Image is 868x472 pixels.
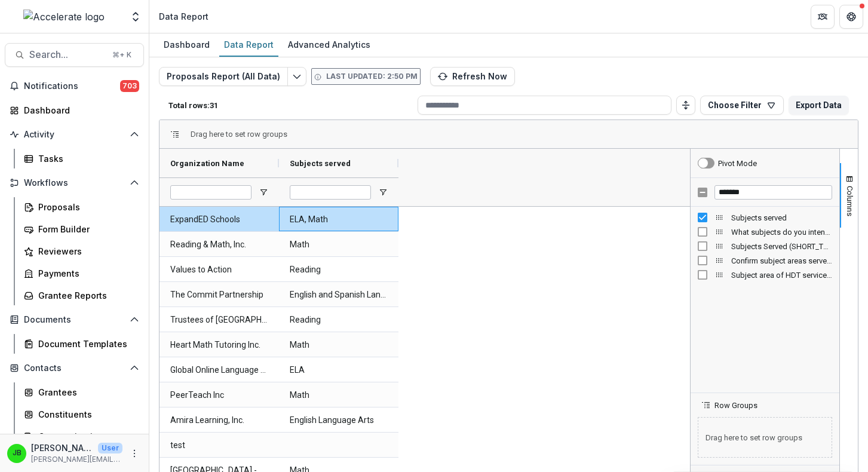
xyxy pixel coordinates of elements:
div: Form Builder [38,223,134,235]
input: Subjects served Filter Input [290,185,371,200]
div: Confirm subject areas served. (SHORT_TEXT) Column [691,253,839,268]
span: Contacts [24,363,125,373]
span: Reading & Math, Inc. [170,232,268,257]
span: PeerTeach Inc [170,383,268,407]
a: Constituents [19,404,144,424]
span: ELA, Math [290,207,388,232]
p: Last updated: 2:50 PM [326,71,418,82]
input: Organization Name Filter Input [170,185,251,200]
button: Search... [5,43,144,67]
a: Grantees [19,382,144,402]
div: Column List 5 Columns [691,210,839,282]
span: Math [290,383,388,407]
span: Math [290,333,388,357]
button: Proposals Report (All Data) [159,67,288,86]
span: Math [290,232,388,257]
p: Total rows: 31 [168,101,413,110]
div: Subjects Served (SHORT_TEXT) Column [691,239,839,253]
button: Open Documents [5,310,144,329]
button: Partners [811,5,835,29]
div: Document Templates [38,338,134,350]
div: Pivot Mode [718,159,757,168]
span: Heart Math Tutoring Inc. [170,333,268,357]
button: Notifications703 [5,76,144,96]
button: Export Data [789,96,849,115]
div: Advanced Analytics [283,36,375,53]
button: Open Activity [5,125,144,144]
span: Subjects served [290,159,351,168]
a: Payments [19,263,144,283]
div: Subjects served Column [691,210,839,225]
a: Advanced Analytics [283,33,375,57]
button: Refresh Now [430,67,515,86]
div: What subjects do you intend to support with tutoring services in the proposed Accelerate-funded p... [691,225,839,239]
button: Open Filter Menu [378,188,388,197]
button: Choose Filter [700,96,784,115]
a: Tasks [19,149,144,168]
span: Search... [29,49,105,60]
span: Row Groups [714,401,757,410]
button: Open entity switcher [127,5,144,29]
span: English and Spanish Language Arts [290,283,388,307]
a: Document Templates [19,334,144,354]
span: Organization Name [170,159,244,168]
button: Edit selected report [287,67,306,86]
div: Dashboard [159,36,214,53]
span: Subject area of HDT services (SINGLE_RESPONSE) [731,271,832,280]
div: Row Groups [691,410,839,465]
a: Communications [19,427,144,446]
span: Reading [290,258,388,282]
a: Grantee Reports [19,286,144,305]
span: The Commit Partnership [170,283,268,307]
input: Filter Columns Input [714,185,832,200]
span: Trustees of [GEOGRAPHIC_DATA] [170,308,268,332]
span: Subjects Served (SHORT_TEXT) [731,242,832,251]
span: Amira Learning, Inc. [170,408,268,433]
button: Open Filter Menu [259,188,268,197]
button: More [127,446,142,461]
span: test [170,433,268,458]
span: Subjects served [731,213,832,222]
a: Form Builder [19,219,144,239]
span: Drag here to set row groups [191,130,287,139]
span: 703 [120,80,139,92]
span: Columns [845,186,854,216]
div: Proposals [38,201,134,213]
div: Data Report [219,36,278,53]
p: User [98,443,122,453]
span: Reading [290,308,388,332]
span: Activity [24,130,125,140]
span: Drag here to set row groups [698,417,832,458]
button: Get Help [839,5,863,29]
span: ExpandED Schools [170,207,268,232]
span: Notifications [24,81,120,91]
div: Payments [38,267,134,280]
span: Documents [24,315,125,325]
a: Data Report [219,33,278,57]
span: What subjects do you intend to support with tutoring services in the proposed Accelerate-funded p... [731,228,832,237]
button: Open Contacts [5,358,144,378]
div: Reviewers [38,245,134,258]
div: Row Groups [191,130,287,139]
div: Grantee Reports [38,289,134,302]
div: Jennifer Bronson [13,449,22,457]
a: Dashboard [159,33,214,57]
div: ⌘ + K [110,48,134,62]
div: Tasks [38,152,134,165]
span: Workflows [24,178,125,188]
button: Open Workflows [5,173,144,192]
div: Data Report [159,10,208,23]
nav: breadcrumb [154,8,213,25]
div: Grantees [38,386,134,399]
span: English Language Arts [290,408,388,433]
span: Global Online Language Services US, Inc. [170,358,268,382]
div: Dashboard [24,104,134,117]
a: Proposals [19,197,144,217]
div: Constituents [38,408,134,421]
button: Toggle auto height [676,96,695,115]
a: Dashboard [5,100,144,120]
span: Values to Action [170,258,268,282]
div: Communications [38,430,134,443]
span: ELA [290,358,388,382]
span: Confirm subject areas served. (SHORT_TEXT) [731,256,832,265]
